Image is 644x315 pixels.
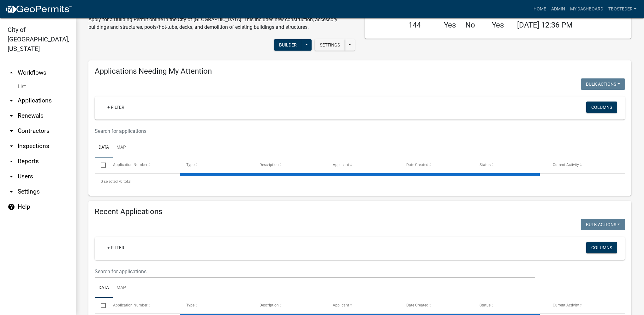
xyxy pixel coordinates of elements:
[474,157,547,173] datatable-header-cell: Status
[327,298,400,313] datatable-header-cell: Applicant
[400,157,473,173] datatable-header-cell: Date Created
[8,97,15,104] i: arrow_drop_down
[553,163,579,167] span: Current Activity
[95,157,107,173] datatable-header-cell: Select
[568,3,606,15] a: My Dashboard
[186,163,194,167] span: Type
[253,298,327,313] datatable-header-cell: Description
[253,157,327,173] datatable-header-cell: Description
[8,112,15,120] i: arrow_drop_down
[8,127,15,135] i: arrow_drop_down
[95,207,625,216] h4: Recent Applications
[8,188,15,195] i: arrow_drop_down
[406,303,428,307] span: Date Created
[8,69,15,77] i: arrow_drop_up
[333,303,349,307] span: Applicant
[444,21,456,30] h4: Yes
[101,179,120,184] span: 0 selected /
[8,173,15,180] i: arrow_drop_down
[113,163,147,167] span: Application Number
[95,298,107,313] datatable-header-cell: Select
[180,298,253,313] datatable-header-cell: Type
[480,163,491,167] span: Status
[95,67,625,76] h4: Applications Needing My Attention
[408,21,434,30] h4: 144
[95,138,113,158] a: Data
[186,303,194,307] span: Type
[102,242,129,253] a: + Filter
[586,102,617,113] button: Columns
[581,219,625,230] button: Bulk Actions
[180,157,253,173] datatable-header-cell: Type
[95,265,535,278] input: Search for applications
[315,39,345,51] button: Settings
[88,16,355,31] p: Apply for a Building Permit online in the City of [GEOGRAPHIC_DATA]. This includes new constructi...
[465,21,482,30] h4: No
[95,125,535,138] input: Search for applications
[259,303,279,307] span: Description
[333,163,349,167] span: Applicant
[517,21,573,29] span: [DATE] 12:36 PM
[327,157,400,173] datatable-header-cell: Applicant
[547,298,620,313] datatable-header-cell: Current Activity
[259,163,279,167] span: Description
[113,278,130,298] a: Map
[95,278,113,298] a: Data
[107,157,180,173] datatable-header-cell: Application Number
[480,303,491,307] span: Status
[8,142,15,150] i: arrow_drop_down
[113,303,147,307] span: Application Number
[586,242,617,253] button: Columns
[406,163,428,167] span: Date Created
[531,3,549,15] a: Home
[274,39,302,51] button: Builder
[474,298,547,313] datatable-header-cell: Status
[581,78,625,90] button: Bulk Actions
[553,303,579,307] span: Current Activity
[547,157,620,173] datatable-header-cell: Current Activity
[606,3,639,15] a: tbosteder
[102,102,129,113] a: + Filter
[8,157,15,165] i: arrow_drop_down
[8,203,15,211] i: help
[113,138,130,158] a: Map
[400,298,473,313] datatable-header-cell: Date Created
[492,21,508,30] h4: Yes
[95,174,625,189] div: 0 total
[107,298,180,313] datatable-header-cell: Application Number
[549,3,568,15] a: Admin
